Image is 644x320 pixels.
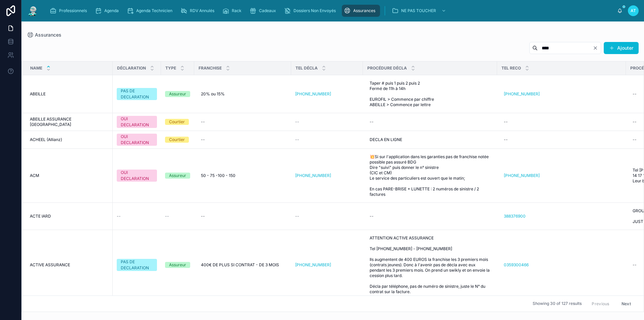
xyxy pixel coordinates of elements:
[35,32,61,38] span: Assurances
[295,119,359,125] a: --
[198,260,287,270] a: 400€ DE PLUS SI CONTRAT - DE 3 MOIS
[198,211,287,222] a: --
[30,214,51,219] span: ACTE IARD
[117,116,157,128] a: OUI DECLARATION
[165,65,176,71] span: TYPE
[201,91,225,97] span: 20% ou 15%
[295,214,299,219] span: --
[165,173,190,179] a: Assureur
[282,5,340,17] a: Dossiers Non Envoyés
[367,151,493,200] a: 💥Si sur l'application dans les garanties pas de franchise notée possible pas assuré BDG Dire "sui...
[30,214,109,219] a: ACTE IARD
[604,42,639,54] button: Ajouter
[190,8,214,13] span: RDV Annulés
[59,8,87,13] span: Professionnels
[48,5,92,17] a: Professionnels
[295,262,331,268] a: [PHONE_NUMBER]
[367,78,493,110] a: Taper # puis 1 puis 2 puis 2 Fermé de 11h à 14h EUROFIL > Commence par chiffre ABEILLE > Commence...
[30,137,62,142] span: ACHEEL (Allianz)
[295,91,359,97] a: [PHONE_NUMBER]
[633,137,637,142] div: --
[370,235,490,294] span: ATTENTION ACTIVE ASSURANCE Tel [PHONE_NUMBER] - [PHONE_NUMBER] Ils augmentent de 400 EUROS la fra...
[201,119,205,125] div: --
[367,211,493,222] a: --
[248,5,281,17] a: Cadeaux
[633,91,637,97] div: --
[104,8,119,13] span: Agenda
[367,134,493,145] a: DECLA EN LIGNE
[125,5,177,17] a: Agenda Technicien
[295,137,359,142] a: --
[501,170,622,181] a: [PHONE_NUMBER]
[121,170,153,182] div: OUI DECLARATION
[201,137,205,142] div: --
[401,8,436,13] span: NE PAS TOUCHER
[295,173,359,178] a: [PHONE_NUMBER]
[121,88,153,100] div: PAS DE DECLARATION
[293,8,336,13] span: Dossiers Non Envoyés
[44,3,617,18] div: scrollable content
[504,119,508,125] div: --
[117,134,157,146] a: OUI DECLARATION
[501,117,622,127] a: --
[501,260,622,270] a: 0359300466
[201,173,235,178] span: 50 - 75 -100 - 150
[165,91,190,97] a: Assureur
[232,8,241,13] span: Rack
[30,117,109,127] a: ABEILLE ASSURANCE [GEOGRAPHIC_DATA]
[169,262,186,268] div: Assureur
[121,259,153,271] div: PAS DE DECLARATION
[367,233,493,297] a: ATTENTION ACTIVE ASSURANCE Tel [PHONE_NUMBER] - [PHONE_NUMBER] Ils augmentent de 400 EUROS la fra...
[501,211,622,222] a: 388376900
[178,5,219,17] a: RDV Annulés
[296,65,318,71] span: TEL DÉCLA
[295,119,299,125] span: --
[136,8,172,13] span: Agenda Technicien
[504,173,540,178] a: [PHONE_NUMBER]
[501,89,622,99] a: [PHONE_NUMBER]
[633,262,637,268] div: --
[501,134,622,145] a: --
[198,170,287,181] a: 50 - 75 -100 - 150
[169,119,185,125] div: Courtier
[533,301,582,307] span: Showing 30 of 127 results
[367,65,407,71] span: PROCÉDURE DÉCLA
[165,137,190,143] a: Courtier
[30,137,109,142] a: ACHEEL (Allianz)
[117,214,121,219] span: --
[617,299,636,309] button: Next
[353,8,375,13] span: Assurances
[117,65,146,71] span: DÉCLARATION
[295,214,359,219] a: --
[295,137,299,142] span: --
[93,5,123,17] a: Agenda
[370,154,490,197] span: 💥Si sur l'application dans les garanties pas de franchise notée possible pas assuré BDG Dire "sui...
[30,91,46,97] span: ABEILLE
[198,117,287,127] a: --
[370,119,374,125] div: --
[165,214,190,219] a: --
[295,173,331,178] a: [PHONE_NUMBER]
[633,119,637,125] div: --
[30,65,42,71] span: Name
[30,91,109,97] a: ABEILLE
[121,116,153,128] div: OUI DECLARATION
[165,214,169,219] span: --
[201,262,279,268] span: 400€ DE PLUS SI CONTRAT - DE 3 MOIS
[198,89,287,99] a: 20% ou 15%
[504,137,508,142] div: --
[30,262,70,268] span: ACTIVE ASSURANCE
[27,32,61,38] a: Assurances
[199,65,222,71] span: FRANCHISE
[220,5,246,17] a: Rack
[501,65,521,71] span: TEL RECO
[169,173,186,179] div: Assureur
[504,262,529,268] a: 0359300466
[370,214,374,219] div: --
[342,5,380,17] a: Assurances
[165,119,190,125] a: Courtier
[295,91,331,97] a: [PHONE_NUMBER]
[30,173,39,178] span: ACM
